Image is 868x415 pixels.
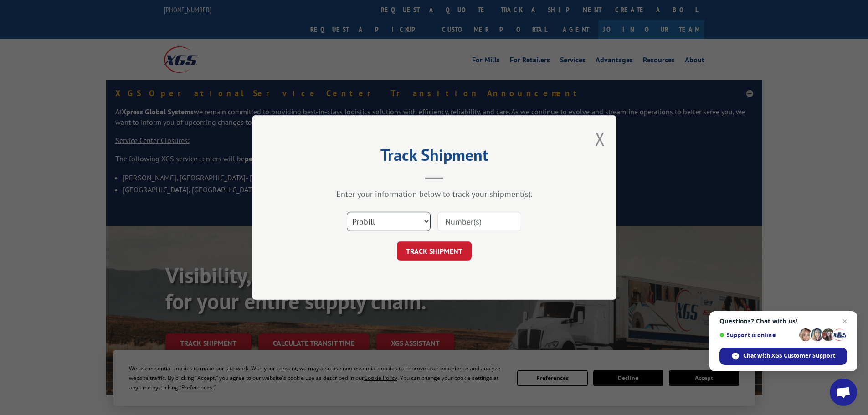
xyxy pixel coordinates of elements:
[595,127,605,151] button: Close modal
[298,189,571,199] div: Enter your information below to track your shipment(s).
[437,212,521,231] input: Number(s)
[719,348,847,365] span: Chat with XGS Customer Support
[298,149,571,166] h2: Track Shipment
[743,352,835,360] span: Chat with XGS Customer Support
[830,379,857,406] a: Open chat
[719,332,796,338] span: Support is online
[719,318,847,325] span: Questions? Chat with us!
[397,241,472,261] button: TRACK SHIPMENT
